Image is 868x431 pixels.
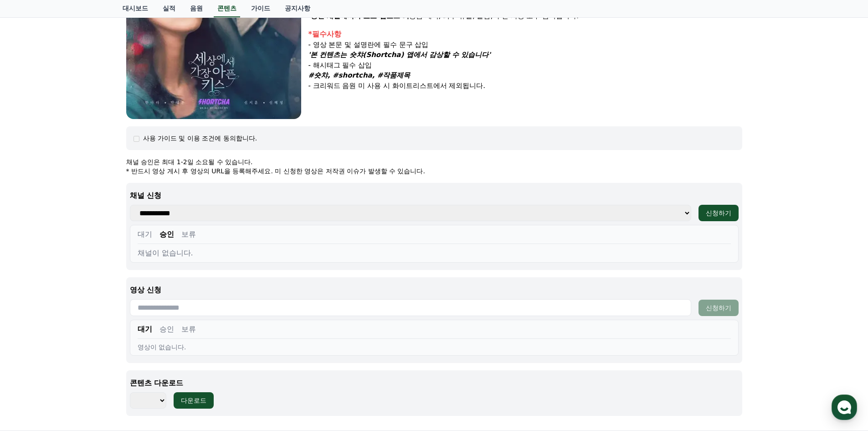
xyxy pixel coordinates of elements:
button: 신청하기 [699,205,739,221]
em: '본 컨텐츠는 숏챠(Shortcha) 앱에서 감상할 수 있습니다' [308,51,491,59]
div: 다운로드 [181,396,206,405]
button: 보류 [181,229,196,240]
a: 설정 [118,289,175,312]
span: 대화 [83,303,94,311]
span: 홈 [29,303,34,310]
p: - 해시태그 필수 삽입 [308,60,742,71]
button: 보류 [181,324,196,335]
button: 승인 [159,229,174,240]
div: *필수사항 [308,29,742,40]
p: 콘텐츠 다운로드 [130,378,739,389]
a: 홈 [3,289,60,312]
div: 영상이 없습니다. [138,343,731,352]
a: 대화 [60,289,118,312]
button: 대기 [138,229,152,240]
div: 신청하기 [706,303,731,312]
p: - 크리워드 음원 미 사용 시 화이트리스트에서 제외됩니다. [308,81,742,91]
span: 설정 [141,303,152,310]
div: 사용 가이드 및 이용 조건에 동의합니다. [143,134,257,143]
button: 승인 [159,324,174,335]
p: 영상 신청 [130,285,739,296]
button: 신청하기 [699,300,739,316]
div: 채널이 없습니다. [138,248,731,259]
button: 대기 [138,324,152,335]
em: #숏챠, #shortcha, #작품제목 [308,71,411,79]
p: * 반드시 영상 게시 후 영상의 URL을 등록해주세요. 미 신청한 영상은 저작권 이슈가 발생할 수 있습니다. [126,166,742,176]
p: 채널 신청 [130,190,739,201]
p: - 영상 본문 및 설명란에 필수 문구 삽입 [308,40,742,50]
p: 채널 승인은 최대 1-2일 소요될 수 있습니다. [126,157,742,166]
div: 신청하기 [706,208,731,218]
button: 다운로드 [174,392,214,409]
